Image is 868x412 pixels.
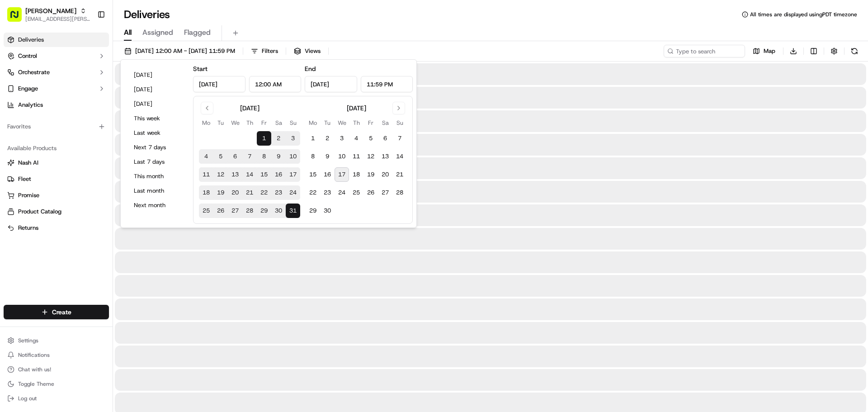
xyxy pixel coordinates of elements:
[363,149,378,164] button: 12
[9,156,24,170] img: Regen Pajulas
[749,45,779,57] button: Map
[193,76,245,92] input: Date
[4,188,109,203] button: Promise
[130,170,184,183] button: This month
[213,204,228,218] button: 26
[130,98,184,110] button: [DATE]
[271,118,286,128] th: Saturday
[64,224,109,231] a: Powered byPylon
[305,47,321,55] span: Views
[306,167,320,182] button: 15
[18,85,38,93] span: Engage
[349,118,363,128] th: Thursday
[52,308,71,317] span: Create
[90,224,109,231] span: Pylon
[18,68,50,76] span: Orchestrate
[130,69,184,81] button: [DATE]
[126,140,148,147] span: 9:00 AM
[320,204,335,218] button: 30
[349,149,363,164] button: 11
[257,204,271,218] button: 29
[305,76,357,92] input: Date
[18,366,51,373] span: Chat with us!
[28,140,119,147] span: [PERSON_NAME] [PERSON_NAME]
[4,378,109,390] button: Toggle Theme
[9,9,27,27] img: Nash
[4,204,109,219] button: Product Catalog
[242,185,257,200] button: 21
[18,175,31,183] span: Fleet
[320,131,335,146] button: 2
[378,185,392,200] button: 27
[4,119,109,134] div: Favorites
[41,86,148,95] div: Start new chat
[73,199,149,215] a: 💻API Documentation
[213,167,228,182] button: 12
[4,334,109,347] button: Settings
[257,167,271,182] button: 15
[349,167,363,182] button: 18
[9,203,16,210] div: 📗
[130,112,184,125] button: This week
[201,102,213,114] button: Go to previous month
[242,167,257,182] button: 14
[18,101,43,109] span: Analytics
[4,349,109,361] button: Notifications
[4,98,109,112] a: Analytics
[228,149,242,164] button: 6
[349,185,363,200] button: 25
[320,149,335,164] button: 9
[335,131,349,146] button: 3
[271,204,286,218] button: 30
[9,36,165,51] p: Welcome 👋
[24,58,163,68] input: Got a question? Start typing here...
[290,45,325,57] button: Views
[135,47,235,55] span: [DATE] 12:00 AM - [DATE] 11:59 PM
[41,95,124,103] div: We're available if you need us!
[18,337,38,344] span: Settings
[184,27,211,38] span: Flagged
[124,27,132,38] span: All
[7,224,105,232] a: Returns
[378,131,392,146] button: 6
[25,6,76,15] span: [PERSON_NAME]
[306,131,320,146] button: 1
[28,165,66,172] span: Regen Pajulas
[7,175,105,183] a: Fleet
[249,76,302,92] input: Time
[18,224,38,232] span: Returns
[130,199,184,212] button: Next month
[335,185,349,200] button: 24
[363,167,378,182] button: 19
[306,204,320,218] button: 29
[18,191,39,199] span: Promise
[4,4,94,25] button: [PERSON_NAME][EMAIL_ADDRESS][PERSON_NAME][DOMAIN_NAME]
[392,102,405,114] button: Go to next month
[349,131,363,146] button: 4
[121,140,124,147] span: •
[4,65,109,80] button: Orchestrate
[25,15,90,23] button: [EMAIL_ADDRESS][PERSON_NAME][DOMAIN_NAME]
[335,118,349,128] th: Wednesday
[199,185,213,200] button: 18
[347,104,366,113] div: [DATE]
[228,185,242,200] button: 20
[18,159,38,167] span: Nash AI
[306,118,320,128] th: Monday
[378,167,392,182] button: 20
[76,203,84,210] div: 💻
[363,185,378,200] button: 26
[18,52,37,60] span: Control
[18,208,61,216] span: Product Catalog
[378,118,392,128] th: Saturday
[73,165,91,172] span: [DATE]
[240,104,259,113] div: [DATE]
[18,202,69,211] span: Knowledge Base
[4,141,109,156] div: Available Products
[286,149,300,164] button: 10
[764,47,775,55] span: Map
[130,83,184,96] button: [DATE]
[18,395,37,402] span: Log out
[4,392,109,405] button: Log out
[68,165,71,172] span: •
